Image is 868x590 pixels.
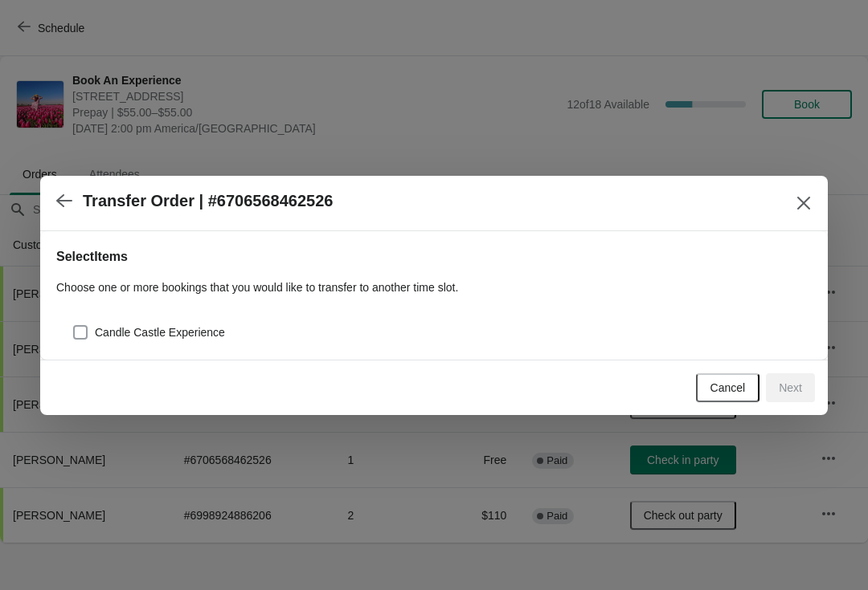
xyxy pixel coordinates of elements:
[56,247,812,267] h2: Select Items
[56,279,812,295] p: Choose one or more bookings that you would like to transfer to another time slot.
[83,192,333,210] h2: Transfer Order | #6706568462526
[696,373,760,402] button: Cancel
[789,189,818,218] button: Close
[95,324,225,340] span: Candle Castle Experience
[710,381,746,394] span: Cancel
